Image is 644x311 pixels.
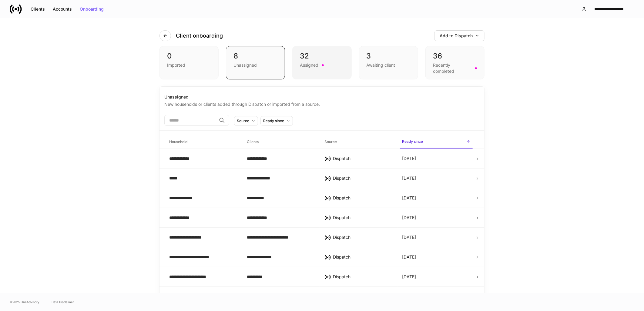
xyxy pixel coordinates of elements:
div: Unassigned [233,62,257,68]
p: [DATE] [402,155,416,162]
p: [DATE] [402,195,416,201]
div: 36Recently completed [425,46,485,79]
div: 0 [167,51,211,61]
div: 32Assigned [292,46,351,79]
div: Clients [31,7,45,11]
div: Dispatch [333,215,393,221]
div: Awaiting client [367,62,395,68]
div: Add to Dispatch [440,34,479,38]
div: 36 [433,51,477,61]
div: Dispatch [333,234,393,240]
button: Onboarding [76,4,108,14]
div: 3Awaiting client [359,46,418,79]
div: Dispatch [333,274,393,280]
p: [DATE] [402,175,416,181]
div: Unassigned [164,94,480,100]
p: [DATE] [402,254,416,260]
div: Accounts [53,7,72,11]
div: Assigned [300,62,318,68]
div: Source [237,118,249,124]
h6: Ready since [402,139,423,144]
p: [DATE] [402,274,416,280]
button: Clients [27,4,49,14]
h6: Source [325,139,337,145]
div: Dispatch [333,175,393,181]
div: Imported [167,62,185,68]
h6: Clients [247,139,259,145]
div: New households or clients added through Dispatch or imported from a source. [164,100,480,107]
button: Ready since [260,116,293,126]
div: 8Unassigned [226,46,285,79]
div: Recently completed [433,62,471,74]
div: 32 [300,51,344,61]
span: Clients [244,136,317,148]
div: 3 [367,51,411,61]
div: 0Imported [159,46,219,79]
h6: Household [169,139,187,145]
div: Onboarding [80,7,104,11]
h4: Client onboarding [176,32,223,39]
button: Accounts [49,4,76,14]
p: [DATE] [402,234,416,240]
div: Dispatch [333,155,393,162]
span: © 2025 OneAdvisory [10,299,39,304]
span: Ready since [400,135,473,149]
a: Data Disclaimer [52,299,74,304]
button: Source [234,116,258,126]
div: 8 [233,51,277,61]
span: Household [167,136,240,148]
span: Source [322,136,395,148]
div: Dispatch [333,195,393,201]
div: Dispatch [333,254,393,260]
p: [DATE] [402,215,416,221]
button: Add to Dispatch [434,30,485,41]
div: Ready since [263,118,284,124]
